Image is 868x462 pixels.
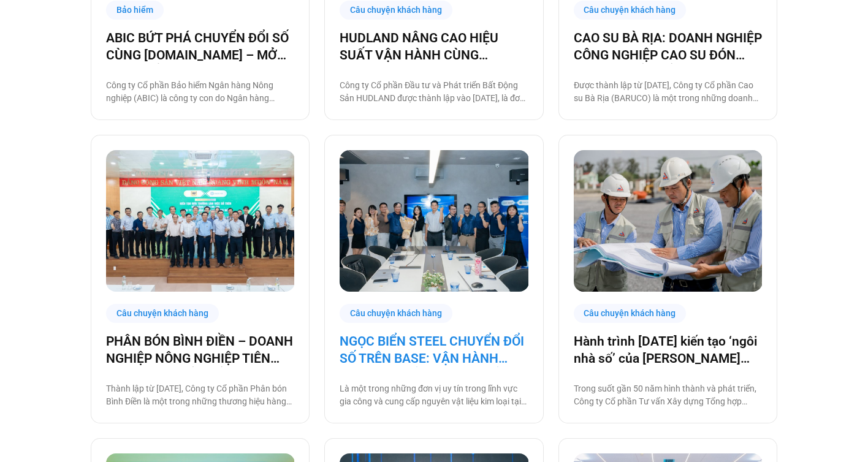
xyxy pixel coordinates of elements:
p: Công ty Cổ phần Đầu tư và Phát triển Bất Động Sản HUDLAND được thành lập vào [DATE], là đơn vị th... [340,79,528,105]
p: Là một trong những đơn vị uy tín trong lĩnh vực gia công và cung cấp nguyên vật liệu kim loại tại... [340,382,528,408]
a: PHÂN BÓN BÌNH ĐIỀN – DOANH NGHIỆP NÔNG NGHIỆP TIÊN PHONG CHUYỂN ĐỔI SỐ [106,333,294,367]
a: CAO SU BÀ RỊA: DOANH NGHIỆP CÔNG NGHIỆP CAO SU ĐÓN ĐẦU CHUYỂN ĐỔI SỐ [574,29,762,64]
a: Hành trình [DATE] kiến tạo ‘ngôi nhà số’ của [PERSON_NAME] cùng [DOMAIN_NAME]: Tiết kiệm 80% thời... [574,333,762,367]
a: HUDLAND NÂNG CAO HIỆU SUẤT VẬN HÀNH CÙNG [DOMAIN_NAME] [340,29,528,64]
p: Trong suốt gần 50 năm hình thành và phát triển, Công ty Cổ phần Tư vấn Xây dựng Tổng hợp (Nagecco... [574,382,762,408]
a: NGỌC BIỂN STEEL CHUYỂN ĐỔI SỐ TRÊN BASE: VẬN HÀNH TINH GỌN ĐỂ VƯƠN RA BIỂN LỚN [340,333,528,367]
div: Câu chuyện khách hàng [340,1,452,20]
p: Thành lập từ [DATE], Công ty Cổ phần Phân bón Bình Điền là một trong những thương hiệu hàng đầu c... [106,382,294,408]
div: Câu chuyện khách hàng [106,304,219,323]
div: Bảo hiểm [106,1,164,20]
div: Câu chuyện khách hàng [340,304,452,323]
div: Câu chuyện khách hàng [574,1,687,20]
div: Câu chuyện khách hàng [574,304,687,323]
a: ABIC BỨT PHÁ CHUYỂN ĐỔI SỐ CÙNG [DOMAIN_NAME] – MỞ RA CHUẨN MỚI CHO QUẢN TRỊ NGÀNH BẢO HIỂM [106,29,294,64]
p: Được thành lập từ [DATE], Công ty Cổ phần Cao su Bà Rịa (BARUCO) là một trong những doanh nghiệp ... [574,79,762,105]
p: Công ty Cổ phần Bảo hiểm Ngân hàng Nông nghiệp (ABIC) là công ty con do Ngân hàng Agribank nắm gi... [106,79,294,105]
